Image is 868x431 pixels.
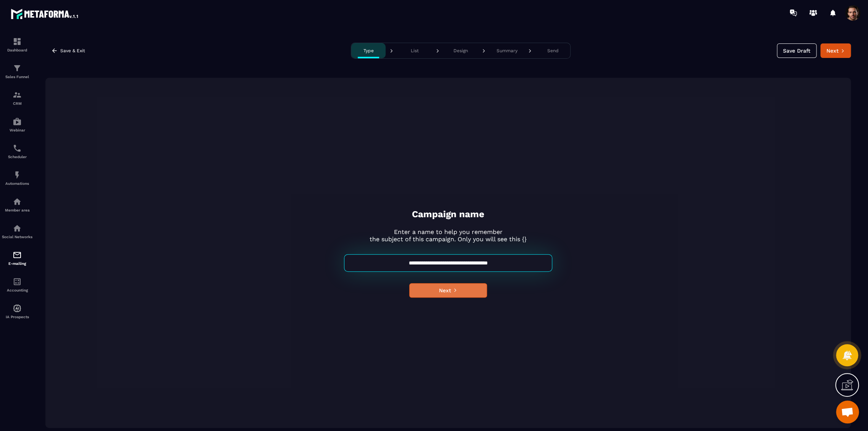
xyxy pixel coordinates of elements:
[45,44,91,58] button: Save & Exit
[2,58,32,85] a: formationformationSales Funnel
[13,197,22,206] img: automations
[490,43,524,58] button: Summary
[351,43,386,58] button: Type
[2,208,32,212] p: Member area
[13,170,22,179] img: automations
[363,48,374,53] p: Type
[13,64,22,73] img: formation
[2,271,32,298] a: accountantaccountantAccounting
[2,31,32,58] a: formationformationDashboard
[444,43,478,58] button: Design
[453,48,468,53] p: Design
[2,111,32,138] a: automationsautomationsWebinar
[2,155,32,159] p: Scheduler
[13,37,22,46] img: formation
[13,224,22,233] img: social-network
[2,288,32,292] p: Accounting
[411,48,419,53] p: List
[409,283,487,298] button: Next
[370,228,527,243] p: Enter a name to help you remember the subject of this campaign. Only you will see this {}
[820,43,851,58] button: Next
[2,181,32,186] p: Automations
[412,208,484,221] p: Campaign name
[13,144,22,153] img: scheduler
[2,245,32,271] a: emailemailE-mailing
[13,277,22,286] img: accountant
[13,250,22,260] img: email
[2,191,32,218] a: automationsautomationsMember area
[536,43,570,58] button: Send
[2,85,32,111] a: formationformationCRM
[397,43,432,58] button: List
[547,48,559,53] p: Send
[2,218,32,245] a: social-networksocial-networkSocial Networks
[2,75,32,79] p: Sales Funnel
[2,315,32,319] p: IA Prospects
[2,128,32,132] p: Webinar
[777,43,817,58] button: Save Draft
[13,90,22,99] img: formation
[836,401,859,423] a: Mở cuộc trò chuyện
[2,261,32,266] p: E-mailing
[2,101,32,106] p: CRM
[2,235,32,239] p: Social Networks
[13,304,22,313] img: automations
[2,138,32,165] a: schedulerschedulerScheduler
[13,117,22,126] img: automations
[11,7,79,21] img: logo
[497,48,518,53] p: Summary
[2,165,32,191] a: automationsautomationsAutomations
[2,48,32,52] p: Dashboard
